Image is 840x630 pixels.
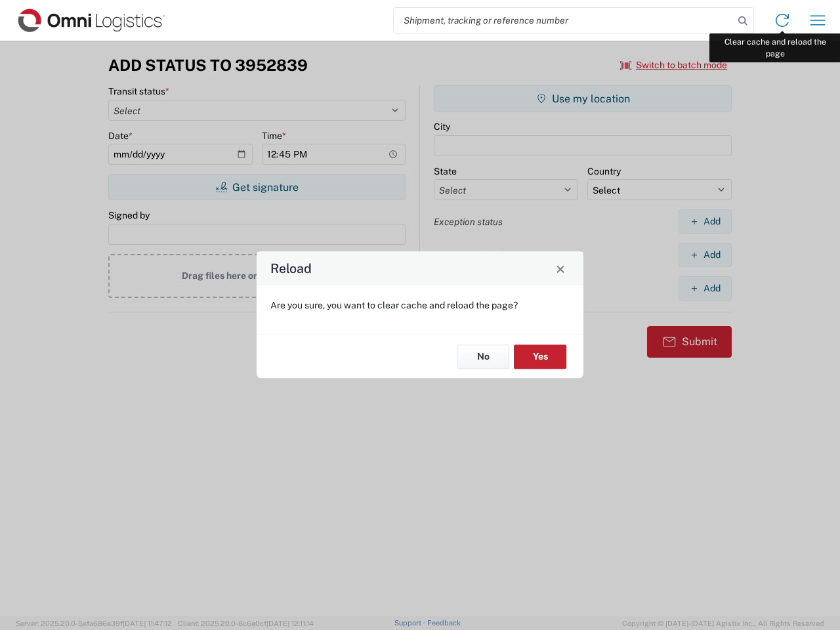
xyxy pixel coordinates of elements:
button: No [457,345,509,369]
button: Close [551,259,570,278]
h4: Reload [270,259,312,278]
input: Shipment, tracking or reference number [394,8,734,33]
p: Are you sure, you want to clear cache and reload the page? [270,299,570,311]
button: Yes [514,345,566,369]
